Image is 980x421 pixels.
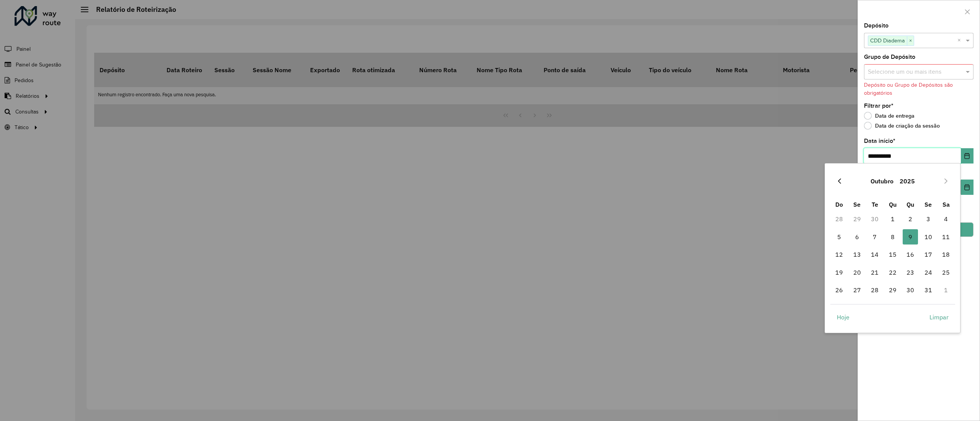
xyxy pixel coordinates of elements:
[921,211,936,227] span: 3
[853,201,861,208] span: Se
[868,36,907,45] span: CDD Diadema
[938,229,954,245] span: 11
[849,247,865,262] span: 13
[849,229,865,245] span: 6
[961,180,973,195] button: Choose Date
[902,210,920,228] td: 2
[885,247,900,262] span: 15
[825,163,960,333] div: Choose Date
[903,229,918,245] span: 9
[937,210,955,228] td: 4
[864,136,895,146] label: Data início
[903,282,918,298] span: 30
[831,229,847,245] span: 5
[938,265,954,280] span: 25
[921,282,936,298] span: 31
[906,201,914,208] span: Qu
[849,282,865,298] span: 27
[864,112,915,120] label: Data de entrega
[902,281,920,299] td: 30
[929,313,949,322] span: Limpar
[848,228,866,246] td: 6
[864,82,953,96] formly-validation-message: Depósito ou Grupo de Depósitos são obrigatórios
[937,246,955,263] td: 18
[884,246,902,263] td: 15
[920,281,938,299] td: 31
[830,309,856,325] button: Hoje
[866,263,884,281] td: 21
[867,247,882,262] span: 14
[924,201,932,208] span: Se
[902,246,920,263] td: 16
[867,265,882,280] span: 21
[866,246,884,263] td: 14
[937,228,955,246] td: 11
[849,265,865,280] span: 20
[864,52,915,62] label: Grupo de Depósito
[937,263,955,281] td: 25
[885,229,900,245] span: 8
[866,228,884,246] td: 7
[907,36,914,45] span: ×
[921,229,936,245] span: 10
[921,265,936,280] span: 24
[902,263,920,281] td: 23
[884,210,902,228] td: 1
[902,228,920,246] td: 9
[835,201,843,208] span: Do
[867,172,897,190] button: Choose Month
[864,122,940,130] label: Data de criação da sessão
[920,263,938,281] td: 24
[831,265,847,280] span: 19
[866,281,884,299] td: 28
[938,211,954,227] span: 4
[923,309,955,325] button: Limpar
[872,201,878,208] span: Te
[837,313,849,322] span: Hoje
[920,228,938,246] td: 10
[830,228,848,246] td: 5
[957,36,964,45] span: Clear all
[903,265,918,280] span: 23
[937,281,955,299] td: 1
[833,175,846,187] button: Previous Month
[830,263,848,281] td: 19
[942,201,950,208] span: Sa
[885,282,900,298] span: 29
[864,101,893,110] label: Filtrar por
[903,247,918,262] span: 16
[830,246,848,263] td: 12
[848,263,866,281] td: 20
[921,247,936,262] span: 17
[866,210,884,228] td: 30
[920,210,938,228] td: 3
[885,211,900,227] span: 1
[848,210,866,228] td: 29
[831,282,847,298] span: 26
[864,21,889,30] label: Depósito
[897,172,918,190] button: Choose Year
[867,229,882,245] span: 7
[830,210,848,228] td: 28
[884,228,902,246] td: 8
[961,148,973,164] button: Choose Date
[848,246,866,263] td: 13
[867,282,882,298] span: 28
[940,175,952,187] button: Next Month
[938,247,954,262] span: 18
[884,281,902,299] td: 29
[920,246,938,263] td: 17
[889,201,897,208] span: Qu
[848,281,866,299] td: 27
[884,263,902,281] td: 22
[885,265,900,280] span: 22
[830,281,848,299] td: 26
[831,247,847,262] span: 12
[903,211,918,227] span: 2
